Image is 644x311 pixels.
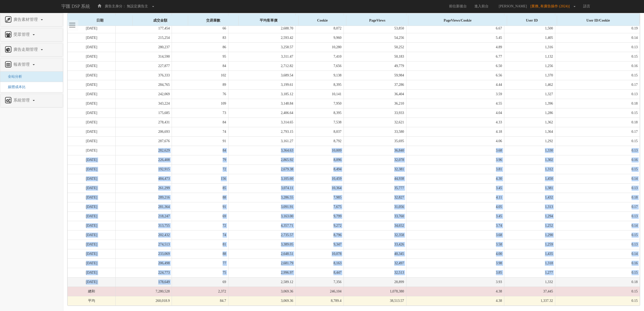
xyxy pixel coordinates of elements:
td: 35,695 [344,136,406,146]
td: 1,435 [504,249,555,258]
a: 報表管理 [4,61,59,69]
td: 37,286 [344,80,406,89]
td: 4.05 [406,202,504,211]
td: 313,755 [116,221,172,230]
td: 227,877 [116,61,172,71]
td: 0.17 [555,127,640,136]
td: 66 [172,24,228,33]
td: 34,652 [344,221,406,230]
td: 0.14 [555,33,640,42]
a: 媒體成本比 [4,85,26,89]
td: 36,404 [344,89,406,99]
td: 289,216 [116,193,172,202]
td: [DATE] [68,24,116,33]
td: [DATE] [68,99,116,108]
td: 8,792 [295,136,344,146]
td: 226,408 [116,155,172,165]
td: [DATE] [68,42,116,52]
td: 0.13 [555,146,640,155]
td: 8,796 [295,230,344,240]
td: 6.50 [406,61,504,71]
span: 受眾管理 [12,32,32,37]
td: 1,132 [504,52,555,61]
td: 2,681.79 [228,258,295,268]
td: 1,290 [504,230,555,240]
span: 廣告走期管理 [12,47,40,52]
td: [DATE] [68,33,116,42]
td: 0.15 [555,268,640,277]
td: [DATE] [68,136,116,146]
td: 72 [172,165,228,174]
td: 8,447 [295,268,344,277]
td: 1,286 [504,108,555,118]
td: 1,318 [504,258,555,268]
td: [DATE] [68,249,116,258]
td: 50,183 [344,52,406,61]
td: 3,105.60 [228,174,295,183]
td: 37,445 [504,287,555,296]
td: 0.13 [555,240,640,249]
td: 33,933 [344,108,406,118]
div: PageViews/Cookie [406,13,504,24]
td: 3,148.84 [228,99,295,108]
td: 32,381 [344,165,406,174]
td: 281,364 [116,202,172,211]
td: 287,676 [116,136,172,146]
span: [業務_有廣告操作 (2024)] [530,4,572,8]
td: 10,280 [295,42,344,52]
td: 40,345 [344,249,406,258]
td: 1,462 [504,80,555,89]
td: 7,410 [295,52,344,61]
div: Cookie [299,15,346,26]
td: 0.15 [555,136,640,146]
span: 系統管理 [12,98,32,102]
span: 無設定廣告主 [127,4,148,8]
td: [DATE] [68,211,116,221]
td: 0.18 [555,277,640,287]
td: 32,078 [344,155,406,165]
td: 4.89 [406,42,504,52]
td: [DATE] [68,118,116,127]
td: 91 [172,136,228,146]
td: 9,347 [295,240,344,249]
td: 91 [172,202,228,211]
td: 3.45 [406,183,504,193]
td: 3.93 [406,277,504,287]
td: 4.30 [406,174,504,183]
td: [DATE] [68,165,116,174]
td: 0.16 [555,258,640,268]
td: 2,688.70 [228,24,295,33]
div: User ID [507,15,557,26]
td: 206,693 [116,127,172,136]
td: 88 [172,193,228,202]
td: 1,327 [504,89,555,99]
td: [DATE] [68,127,116,136]
td: 7,675 [295,202,344,211]
td: 376,333 [116,71,172,80]
td: 10,078 [295,249,344,258]
td: 0.18 [555,193,640,202]
td: 274,513 [116,240,172,249]
td: 4.18 [406,127,504,136]
div: PageViews/Cookie [408,15,507,26]
td: 1,432 [504,193,555,202]
td: 35,777 [344,183,406,193]
td: 4.44 [406,80,504,89]
td: 215,254 [116,33,172,42]
td: 83 [172,33,228,42]
td: 1,312 [504,165,555,174]
td: 0.16 [555,61,640,71]
td: [DATE] [68,52,116,61]
td: 1,277 [504,268,555,277]
td: 75 [172,268,228,277]
td: 7,950 [295,99,344,108]
td: [DATE] [68,193,116,202]
td: [DATE] [68,268,116,277]
td: 1,256 [504,61,555,71]
td: 3,258.57 [228,42,295,52]
span: 廣告主身分： [105,4,126,8]
td: 10,459 [295,174,344,183]
td: 3,185.12 [228,89,295,99]
td: 77 [172,258,228,268]
td: 36,840 [344,146,406,155]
